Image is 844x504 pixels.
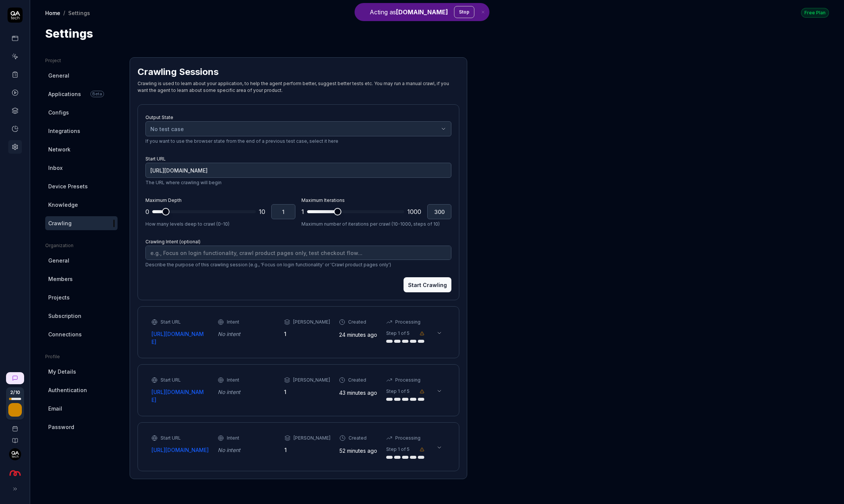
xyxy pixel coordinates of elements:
span: Device Presets [48,182,88,190]
a: Network [45,142,118,156]
h2: Crawling Sessions [138,65,219,79]
span: No test case [150,126,184,132]
div: Project [45,57,118,64]
a: Password [45,420,118,434]
div: 1 [284,330,330,338]
span: Authentication [48,386,87,394]
img: Sambla Logo [8,466,22,480]
time: 43 minutes ago [339,389,377,396]
span: Projects [48,293,70,301]
div: Organization [45,242,118,249]
span: Inbox [48,164,63,172]
a: My Details [45,365,118,379]
a: Integrations [45,124,118,138]
div: No intent [218,446,275,454]
span: 10 [259,207,265,216]
p: Describe the purpose of this crawling session (e.g., 'Focus on login functionality' or 'Crawl pro... [145,261,451,268]
a: Inbox [45,161,118,175]
a: [URL][DOMAIN_NAME] [151,446,209,454]
div: Intent [227,435,239,441]
a: General [45,69,118,82]
a: Documentation [3,432,27,444]
div: Processing [395,435,420,441]
a: Knowledge [45,198,118,212]
div: Profile [45,353,118,360]
span: Password [48,423,74,431]
label: Crawling Intent (optional) [145,239,200,244]
div: [PERSON_NAME] [294,435,330,441]
span: Members [48,275,73,283]
div: No intent [218,388,275,396]
span: Applications [48,90,81,98]
div: No intent [218,330,275,338]
div: Start URL [161,435,181,441]
span: 2 / 10 [10,390,20,395]
span: 1 [301,207,304,216]
div: Created [349,435,367,441]
a: Home [45,9,60,17]
a: Book a call with us [3,420,27,432]
a: [URL][DOMAIN_NAME] [151,330,209,346]
span: Connections [48,330,82,338]
div: Step 1 of 5 [386,446,410,453]
div: Start URL [161,319,181,325]
div: Processing [395,319,420,325]
div: Settings [68,9,90,17]
span: 1000 [407,207,421,216]
input: https://vault.staging.sambla.se/ [145,163,451,178]
div: Intent [227,319,239,325]
a: ApplicationsBeta [45,87,118,101]
time: 52 minutes ago [339,447,377,454]
p: The URL where crawling will begin [145,179,451,186]
div: Created [348,319,366,325]
span: Knowledge [48,201,78,209]
div: / [63,9,65,17]
a: Device Presets [45,179,118,193]
time: 24 minutes ago [339,331,377,338]
div: Intent [227,377,239,383]
label: Output State [145,115,173,120]
span: Integrations [48,127,80,135]
span: Subscription [48,312,81,320]
img: 7ccf6c19-61ad-4a6c-8811-018b02a1b829.jpg [9,448,21,460]
a: [URL][DOMAIN_NAME] [151,388,209,404]
div: 1 [284,388,330,396]
button: Free Plan [801,8,829,18]
span: Crawling [48,219,72,227]
button: Start Crawling [404,277,451,292]
div: 1 [284,446,330,454]
a: New conversation [6,372,24,384]
button: Sambla Logo [3,460,27,481]
p: Maximum number of iterations per crawl (10-1000, steps of 10) [301,221,451,228]
a: Email [45,402,118,415]
p: If you want to use the browser state from the end of a previous test case, select it here [145,138,451,145]
button: No test case [145,121,451,136]
a: Connections [45,327,118,341]
button: Stop [454,6,474,18]
p: How many levels deep to crawl (0-10) [145,221,295,228]
label: Maximum Depth [145,197,182,203]
a: Subscription [45,309,118,323]
a: Configs [45,105,118,119]
a: General [45,254,118,267]
div: [PERSON_NAME] [293,319,330,325]
label: Maximum Iterations [301,197,345,203]
div: [PERSON_NAME] [293,377,330,383]
label: Start URL [145,156,166,162]
a: Crawling [45,216,118,230]
div: Step 1 of 5 [386,330,410,337]
div: Start URL [161,377,181,383]
a: Projects [45,290,118,304]
span: General [48,257,69,264]
span: 0 [145,207,149,216]
div: Crawling is used to learn about your application, to help the agent perform better, suggest bette... [138,80,459,94]
span: My Details [48,368,76,376]
h1: Settings [45,25,93,42]
a: Members [45,272,118,286]
span: General [48,72,69,79]
div: Processing [395,377,420,383]
span: Network [48,145,70,153]
span: Email [48,405,62,412]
